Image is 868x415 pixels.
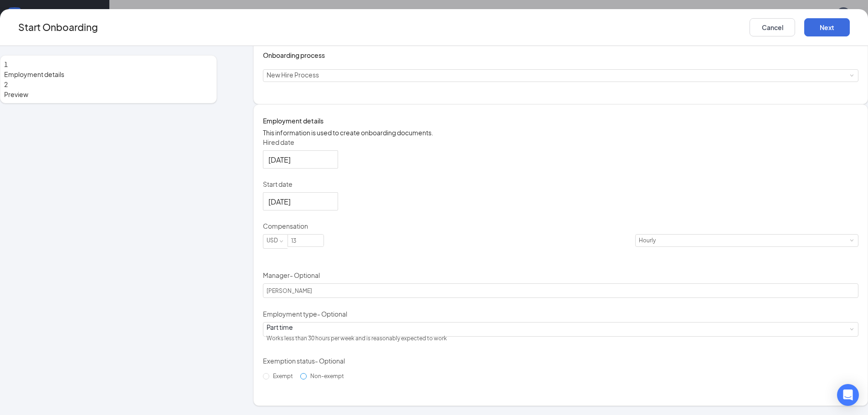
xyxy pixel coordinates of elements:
p: Start date [263,179,858,189]
div: Part time [267,323,447,332]
span: Employment details [4,69,213,79]
h3: Start Onboarding [18,20,98,35]
div: Works less than 30 hours per week and is reasonably expected to work [267,332,447,345]
input: Manager name [263,283,858,298]
span: Preview [4,89,213,99]
span: 2 [4,80,8,88]
p: Exemption status [263,356,858,365]
p: This information is used to create onboarding documents. [263,128,858,138]
div: Hourly [639,235,662,246]
input: Amount [288,235,324,246]
div: [object Object] [267,323,453,345]
span: - Optional [290,271,320,279]
button: Cancel [750,18,795,36]
div: Open Intercom Messenger [837,384,859,406]
h4: Employment details [263,116,858,126]
p: Hired date [263,138,858,147]
input: Aug 27, 2025 [268,154,331,165]
span: Non-exempt [307,373,348,379]
span: Exempt [269,373,297,379]
button: Next [804,18,850,36]
div: USD [267,235,284,246]
h4: Onboarding process [263,50,858,60]
span: - Optional [317,310,347,318]
span: New Hire Process [267,71,319,79]
input: Sep 1, 2025 [268,196,331,207]
span: 1 [4,60,8,68]
span: - Optional [315,357,345,365]
p: Compensation [263,221,858,231]
p: Manager [263,271,858,280]
div: [object Object] [267,70,325,82]
p: Employment type [263,309,858,318]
